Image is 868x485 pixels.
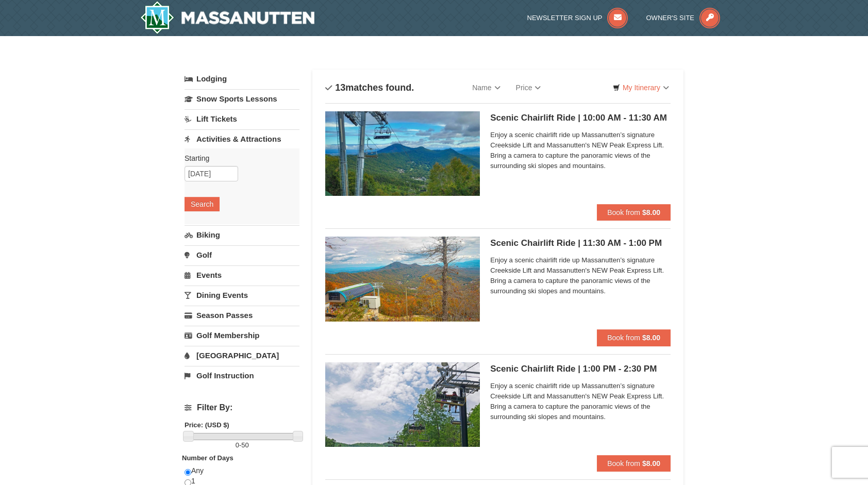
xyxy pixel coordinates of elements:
h5: Scenic Chairlift Ride | 1:00 PM - 2:30 PM [490,364,671,374]
button: Book from $8.00 [597,455,671,472]
span: Owner's Site [646,14,695,22]
a: Golf Membership [185,326,299,345]
a: Golf Instruction [185,366,299,385]
a: Dining Events [185,286,299,305]
img: 24896431-13-a88f1aaf.jpg [325,237,480,321]
a: Activities & Attractions [185,129,299,148]
a: [GEOGRAPHIC_DATA] [185,346,299,365]
h4: matches found. [325,82,414,93]
img: 24896431-1-a2e2611b.jpg [325,111,480,196]
button: Book from $8.00 [597,204,671,221]
h5: Scenic Chairlift Ride | 10:00 AM - 11:30 AM [490,113,671,123]
a: Massanutten Resort [140,1,314,34]
a: Name [464,77,508,98]
span: Enjoy a scenic chairlift ride up Massanutten’s signature Creekside Lift and Massanutten's NEW Pea... [490,381,671,422]
span: 13 [335,82,345,93]
span: Newsletter Sign Up [527,14,603,22]
a: Lodging [185,70,299,88]
a: Season Passes [185,306,299,325]
a: Newsletter Sign Up [527,14,628,22]
span: Book from [607,459,640,467]
strong: $8.00 [642,459,660,467]
img: 24896431-9-664d1467.jpg [325,362,480,447]
a: My Itinerary [606,80,676,95]
span: 50 [241,441,248,449]
img: Massanutten Resort Logo [140,1,314,34]
button: Book from $8.00 [597,329,671,346]
a: Price [508,77,549,98]
span: Enjoy a scenic chairlift ride up Massanutten’s signature Creekside Lift and Massanutten's NEW Pea... [490,130,671,171]
a: Events [185,265,299,285]
span: Book from [607,333,640,342]
label: - [185,440,299,450]
strong: $8.00 [642,333,660,342]
span: Book from [607,208,640,216]
a: Owner's Site [646,14,721,22]
a: Golf [185,245,299,264]
button: Search [185,197,220,211]
label: Starting [185,153,292,163]
a: Lift Tickets [185,109,299,128]
a: Snow Sports Lessons [185,89,299,108]
a: Biking [185,225,299,244]
h4: Filter By: [185,403,299,412]
span: 0 [236,441,239,449]
strong: Price: (USD $) [185,421,229,429]
strong: $8.00 [642,208,660,216]
span: Enjoy a scenic chairlift ride up Massanutten’s signature Creekside Lift and Massanutten's NEW Pea... [490,255,671,296]
strong: Number of Days [182,454,233,462]
h5: Scenic Chairlift Ride | 11:30 AM - 1:00 PM [490,238,671,248]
